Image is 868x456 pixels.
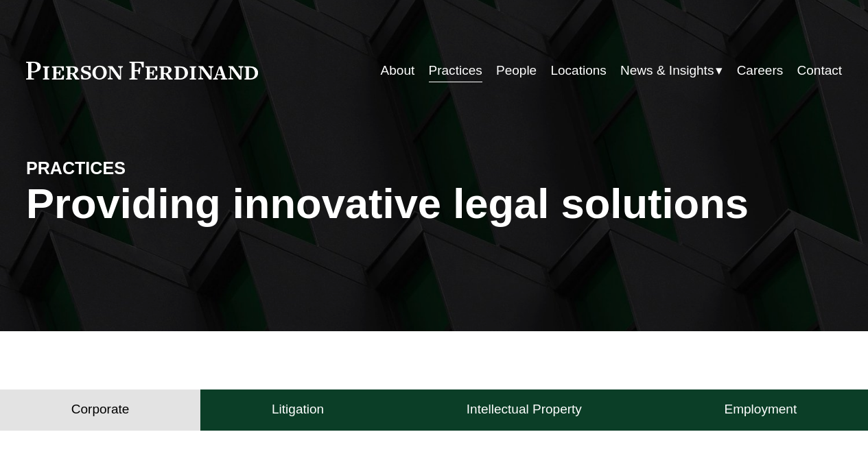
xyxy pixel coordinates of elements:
[467,401,582,418] h4: Intellectual Property
[737,58,784,84] a: Careers
[496,58,537,84] a: People
[272,401,324,418] h4: Litigation
[429,58,482,84] a: Practices
[724,401,797,418] h4: Employment
[381,58,415,84] a: About
[71,401,130,418] h4: Corporate
[620,58,723,84] a: folder dropdown
[26,180,842,228] h1: Providing innovative legal solutions
[620,59,714,82] span: News & Insights
[797,58,843,84] a: Contact
[26,158,230,180] h4: PRACTICES
[550,58,606,84] a: Locations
